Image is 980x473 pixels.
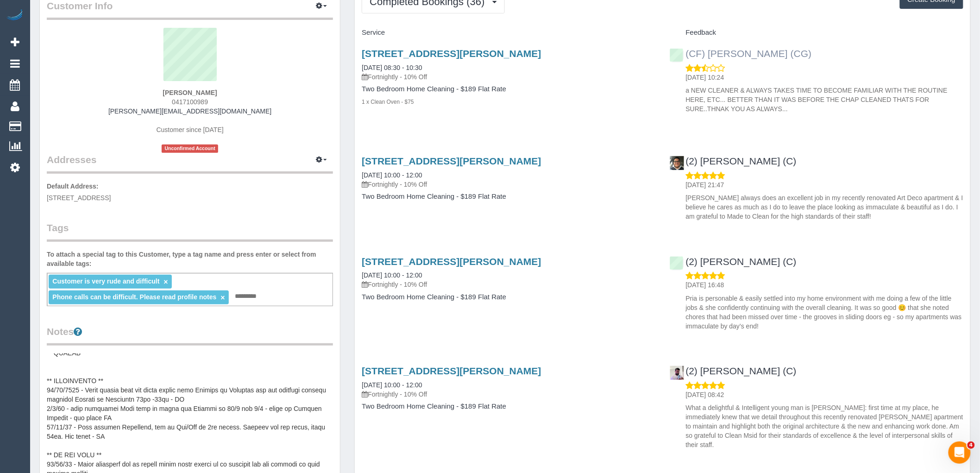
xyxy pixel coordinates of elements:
[362,29,655,37] h4: Service
[47,221,333,242] legend: Tags
[670,366,797,376] a: (2) [PERSON_NAME] (C)
[362,271,422,279] a: [DATE] 10:00 - 12:00
[670,156,684,170] img: (2) Roumany Gergis (C)
[362,156,541,166] a: [STREET_ADDRESS][PERSON_NAME]
[163,89,217,96] strong: [PERSON_NAME]
[52,293,216,301] span: Phone calls can be difficult. Please read profile notes
[47,250,333,268] label: To attach a special tag to this Customer, type a tag name and press enter or select from availabl...
[686,193,963,221] p: [PERSON_NAME] always does an excellent job in my recently renovated Art Deco apartment & I believ...
[670,156,797,166] a: (2) [PERSON_NAME] (C)
[362,390,655,399] p: Fortnightly - 10% Off
[686,86,963,114] p: a NEW CLEANER & ALWAYS TAKES TIME TO BECOME FAMILIAR WITH THE ROUTINE HERE, ETC... BETTER THAN IT...
[220,294,225,302] a: ×
[362,180,655,189] p: Fortnightly - 10% Off
[47,194,111,202] span: [STREET_ADDRESS]
[6,9,24,22] img: Automaid Logo
[362,293,655,301] h4: Two Bedroom Home Cleaning - $189 Flat Rate
[670,256,797,267] a: (2) [PERSON_NAME] (C)
[47,182,99,191] label: Default Address:
[362,256,541,267] a: [STREET_ADDRESS][PERSON_NAME]
[686,390,963,399] p: [DATE] 08:42
[670,366,684,380] img: (2) Ruwan Weerawandana (C)
[362,193,655,201] h4: Two Bedroom Home Cleaning - $189 Flat Rate
[108,107,271,115] a: [PERSON_NAME][EMAIL_ADDRESS][DOMAIN_NAME]
[362,403,655,410] h4: Two Bedroom Home Cleaning - $189 Flat Rate
[362,72,655,82] p: Fortnightly - 10% Off
[949,441,971,464] iframe: Intercom live chat
[967,441,975,449] span: 4
[362,99,414,105] small: 1 x Clean Oven - $75
[362,64,422,71] a: [DATE] 08:30 - 10:30
[670,29,963,37] h4: Feedback
[47,325,333,346] legend: Notes
[686,280,963,290] p: [DATE] 16:48
[52,277,159,285] span: Customer is very rude and difficult
[686,294,963,331] p: Pria is personable & easily settled into my home environment with me doing a few of the little jo...
[670,48,812,59] a: (CF) [PERSON_NAME] (CG)
[362,85,655,93] h4: Two Bedroom Home Cleaning - $189 Flat Rate
[162,145,218,152] span: Unconfirmed Account
[362,366,541,376] a: [STREET_ADDRESS][PERSON_NAME]
[163,278,168,286] a: ×
[157,126,224,133] span: Customer since [DATE]
[686,403,963,449] p: What a delightful & Intelligent young man is [PERSON_NAME]: first time at my place, he immediatel...
[362,48,541,59] a: [STREET_ADDRESS][PERSON_NAME]
[686,73,963,82] p: [DATE] 10:24
[362,280,655,289] p: Fortnightly - 10% Off
[362,381,422,389] a: [DATE] 10:00 - 12:00
[362,171,422,179] a: [DATE] 10:00 - 12:00
[172,98,208,106] span: 0417100989
[686,180,963,189] p: [DATE] 21:47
